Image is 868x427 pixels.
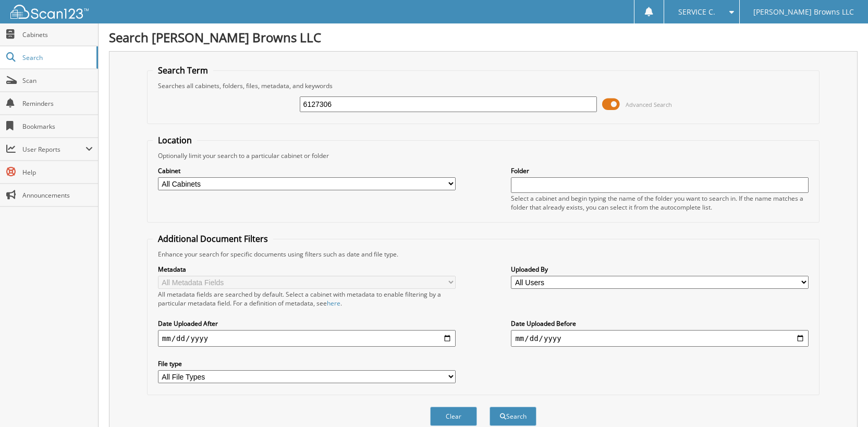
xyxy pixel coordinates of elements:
input: end [511,330,809,347]
span: Cabinets [22,30,93,39]
legend: Search Term [153,65,213,76]
span: SERVICE C. [678,9,715,15]
label: Cabinet [158,166,456,175]
h1: Search [PERSON_NAME] Browns LLC [109,29,858,46]
span: User Reports [22,145,85,154]
label: Folder [511,166,809,175]
span: [PERSON_NAME] Browns LLC [753,9,854,15]
div: Select a cabinet and begin typing the name of the folder you want to search in. If the name match... [511,194,809,212]
input: start [158,330,456,347]
img: scan123-logo-white.svg [10,5,89,19]
a: here [327,299,340,308]
label: Metadata [158,265,456,274]
div: Searches all cabinets, folders, files, metadata, and keywords [153,81,814,90]
span: Bookmarks [22,122,93,131]
span: Search [22,53,91,62]
div: Optionally limit your search to a particular cabinet or folder [153,151,814,160]
span: Help [22,168,93,177]
button: Clear [430,407,477,426]
label: Uploaded By [511,265,809,274]
label: Date Uploaded Before [511,319,809,328]
legend: Additional Document Filters [153,233,273,245]
div: Enhance your search for specific documents using filters such as date and file type. [153,250,814,259]
button: Search [490,407,536,426]
span: Reminders [22,99,93,108]
iframe: Chat Widget [816,377,868,427]
span: Announcements [22,191,93,200]
span: Advanced Search [626,101,672,108]
legend: Location [153,135,197,146]
span: Scan [22,76,93,85]
div: All metadata fields are searched by default. Select a cabinet with metadata to enable filtering b... [158,290,456,308]
label: Date Uploaded After [158,319,456,328]
label: File type [158,359,456,368]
